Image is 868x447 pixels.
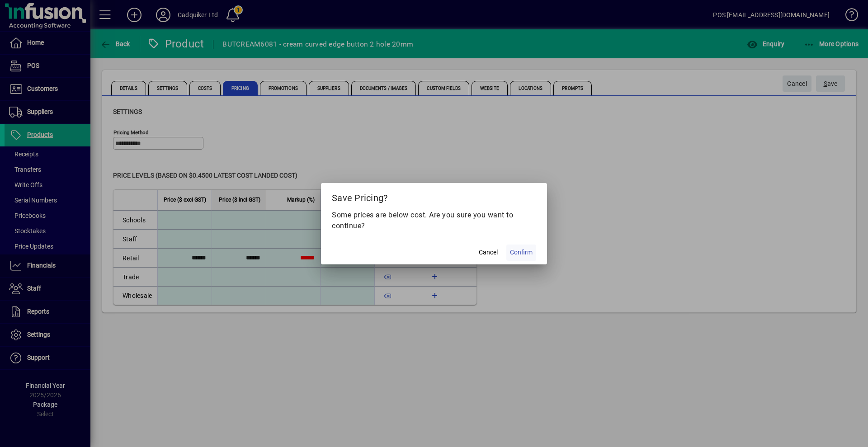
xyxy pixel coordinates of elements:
p: Some prices are below cost. Are you sure you want to continue? [332,210,536,231]
span: Cancel [479,248,498,257]
span: Confirm [510,248,533,257]
button: Cancel [474,245,503,261]
button: Confirm [506,245,536,261]
h2: Save Pricing? [321,183,547,209]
